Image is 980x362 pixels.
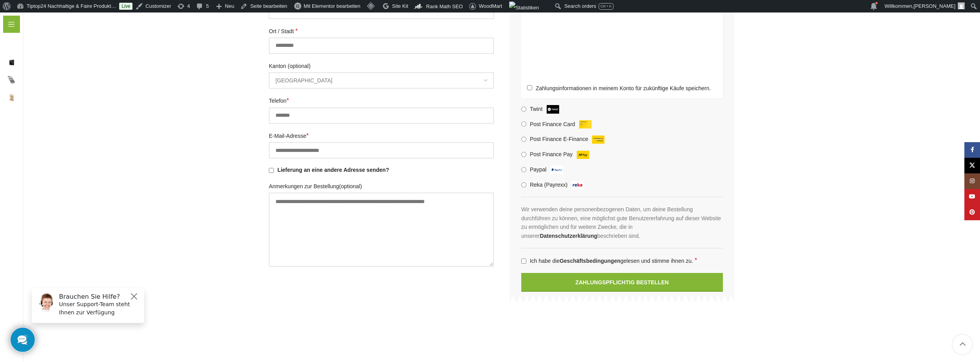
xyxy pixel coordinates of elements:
a: Pinterest Social Link [964,205,980,220]
a: Datenschutzerklärung [540,233,597,239]
label: Ort / Stadt [269,27,494,36]
a: Live [119,3,132,10]
img: post-finance-card [579,120,592,128]
img: Customer service [11,11,30,30]
label: Paypal [530,166,565,173]
img: paypal [551,166,563,174]
label: Telefon [269,96,494,105]
label: Twint [530,106,561,112]
span: [PERSON_NAME] [914,3,955,9]
span: Lieferung an eine andere Adresse senden? [277,167,389,173]
img: Aufrufe der letzten 48 Stunden. Klicke hier für weitere Jetpack-Statistiken. [509,2,539,14]
a: X Social Link [964,158,980,173]
label: Post Finance E-Finance [530,136,606,142]
span: Ich habe die gelesen und stimme ihnen zu. [530,258,693,264]
span: Kanton [269,72,494,89]
button: Zahlungspflichtig bestellen [521,273,723,292]
img: post-finance-pay [577,151,589,159]
img: twint [547,105,559,113]
span: Mit Elementor bearbeiten [304,3,360,9]
img: post-finance-e-finance [592,136,604,144]
label: Kanton [269,62,494,70]
label: E-Mail-Adresse [269,132,494,140]
span: Rank Math SEO [426,4,463,9]
input: Ich habe dieGeschäftsbedingungengelesen und stimme ihnen zu. * [521,259,526,264]
a: Scroll to top button [953,335,972,354]
a: Facebook Social Link [964,142,980,158]
span: (optional) [288,63,310,69]
span: Site Kit [392,3,408,9]
label: Post Finance Pay [530,151,591,157]
p: Wir verwenden deine personenbezogenen Daten, um deine Bestellung durchführen zu können, eine mögl... [521,205,723,240]
button: Close [104,10,113,19]
abbr: erforderlich [695,257,697,264]
p: Unser Support-Team steht Ihnen zur Verfügung [34,18,114,35]
label: Anmerkungen zur Bestellung [269,182,494,191]
img: reka [571,181,584,189]
span: Ctrl + K [601,4,612,8]
input: Lieferung an eine andere Adresse senden? [269,168,274,173]
label: Zahlungsinformationen in meinem Konto für zukünftige Käufe speichern. [536,85,711,91]
span: Bern [270,73,493,88]
a: Instagram Social Link [964,173,980,189]
iframe: Sicherer Eingaberahmen für Zahlungen [528,17,713,79]
span: (optional) [339,183,362,189]
a: Geschäftsbedingungen [560,258,621,264]
label: Reka (Payrexx) [530,182,586,188]
label: Post Finance Card [530,121,594,127]
h6: Brauchen Sie Hilfe? [34,11,114,18]
a: YouTube Social Link [964,189,980,205]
